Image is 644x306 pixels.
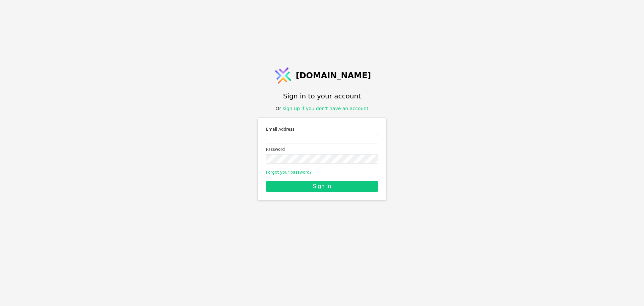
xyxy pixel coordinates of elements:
input: Password [266,154,378,164]
label: Email Address [266,126,378,133]
a: [DOMAIN_NAME] [273,65,371,86]
div: Or [276,105,369,112]
label: Password [266,146,378,153]
span: [DOMAIN_NAME] [296,70,371,82]
button: Sign in [266,181,378,192]
h1: Sign in to your account [283,91,361,101]
a: sign up if you don't have an account [283,106,369,111]
input: Email address [266,134,378,143]
a: Forgot your password? [266,170,312,175]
